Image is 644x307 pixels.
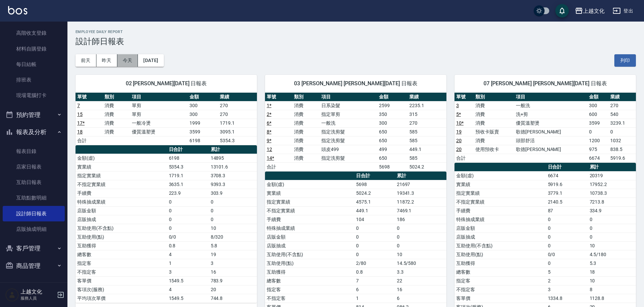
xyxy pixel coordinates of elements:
[546,233,588,241] td: 0
[609,145,636,154] td: 838.5
[76,215,167,224] td: 店販抽成
[588,180,636,189] td: 17952.2
[609,154,636,162] td: 5919.6
[354,172,395,180] th: 日合計
[455,154,474,162] td: 合計
[354,268,395,276] td: 0.8
[377,162,408,171] td: 5698
[514,145,587,154] td: 歌德[PERSON_NAME]
[209,206,257,215] td: 0
[587,154,609,162] td: 6674
[188,110,218,119] td: 300
[354,224,395,233] td: 0
[292,119,320,127] td: 消費
[546,241,588,250] td: 0
[130,101,188,110] td: 單剪
[209,233,257,241] td: 8/320
[76,224,167,233] td: 互助使用(不含點)
[395,215,446,224] td: 186
[3,25,65,41] a: 高階收支登錄
[455,250,546,259] td: 互助使用(點)
[588,224,636,233] td: 0
[546,215,588,224] td: 0
[76,180,167,189] td: 不指定實業績
[3,72,65,88] a: 排班表
[377,110,408,119] td: 350
[3,57,65,72] a: 每日結帳
[588,233,636,241] td: 0
[167,215,209,224] td: 0
[408,145,446,154] td: 449.1
[209,171,257,180] td: 3708.3
[456,129,462,134] a: 19
[572,4,607,18] button: 上越文化
[609,110,636,119] td: 540
[265,224,354,233] td: 特殊抽成業績
[588,268,636,276] td: 18
[546,250,588,259] td: 0/0
[354,241,395,250] td: 0
[588,189,636,197] td: 10738.3
[21,295,55,301] p: 服務人員
[377,93,408,101] th: 金額
[456,103,459,108] a: 3
[456,147,462,152] a: 20
[377,119,408,127] td: 300
[463,80,628,87] span: 07 [PERSON_NAME] [PERSON_NAME][DATE] 日報表
[76,93,257,145] table: a dense table
[3,257,65,275] button: 商品管理
[103,110,130,119] td: 消費
[265,189,354,197] td: 實業績
[76,276,167,285] td: 客單價
[588,276,636,285] td: 10
[408,136,446,145] td: 585
[587,110,609,119] td: 600
[130,110,188,119] td: 單剪
[455,189,546,197] td: 指定實業績
[3,144,65,159] a: 報表目錄
[588,206,636,215] td: 334.9
[21,288,55,295] h5: 上越文化
[167,180,209,189] td: 3635.1
[76,233,167,241] td: 互助使用(點)
[265,250,354,259] td: 互助使用(不含點)
[408,127,446,136] td: 585
[546,259,588,268] td: 0
[76,30,636,34] h2: Employee Daily Report
[188,136,218,145] td: 6198
[5,288,19,302] img: Person
[455,93,474,101] th: 單號
[167,145,209,154] th: 日合計
[103,101,130,110] td: 消費
[377,154,408,162] td: 650
[354,233,395,241] td: 0
[292,136,320,145] td: 消費
[209,241,257,250] td: 5.8
[267,147,272,152] a: 12
[587,136,609,145] td: 1200
[546,268,588,276] td: 5
[265,197,354,206] td: 指定實業績
[546,276,588,285] td: 2
[3,41,65,57] a: 材料自購登錄
[408,110,446,119] td: 315
[408,154,446,162] td: 585
[188,127,218,136] td: 3599
[408,93,446,101] th: 業績
[395,241,446,250] td: 0
[514,101,587,110] td: 一般洗
[588,163,636,172] th: 累計
[546,180,588,189] td: 5919.6
[588,171,636,180] td: 20319
[76,171,167,180] td: 指定實業績
[546,171,588,180] td: 6674
[209,154,257,162] td: 14895
[455,259,546,268] td: 互助獲得
[265,233,354,241] td: 店販金額
[76,241,167,250] td: 互助獲得
[76,162,167,171] td: 實業績
[377,101,408,110] td: 2599
[265,93,446,172] table: a dense table
[265,215,354,224] td: 手續費
[76,37,636,46] h3: 設計師日報表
